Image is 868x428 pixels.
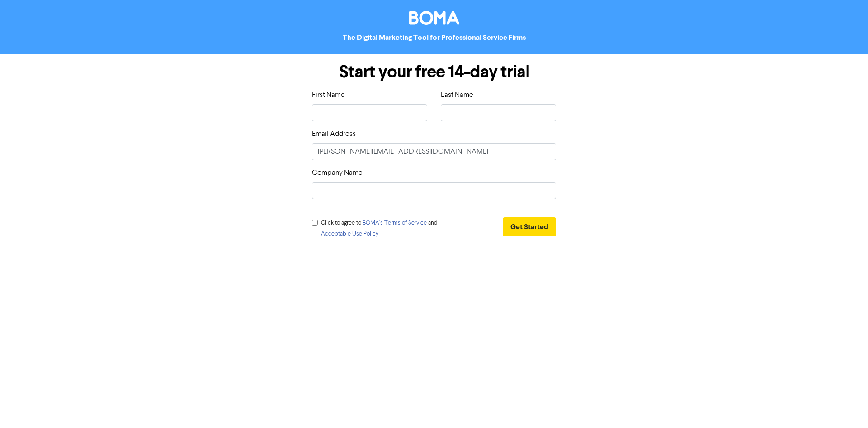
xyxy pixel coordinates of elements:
[441,90,473,101] label: Last Name
[321,220,438,237] span: Click to agree to and
[321,231,378,237] a: Acceptable Use Policy
[312,90,345,101] label: First Name
[312,168,363,178] label: Company Name
[503,217,556,236] button: Get Started
[409,11,459,25] img: BOMA Logo
[312,129,356,139] label: Email Address
[343,33,526,42] strong: The Digital Marketing Tool for Professional Service Firms
[363,220,427,226] a: BOMA’s Terms of Service
[411,107,422,118] keeper-lock: Open Keeper Popup
[312,62,556,82] h1: Start your free 14-day trial
[540,146,551,157] keeper-lock: Open Keeper Popup
[540,107,551,118] keeper-lock: Open Keeper Popup
[540,185,551,196] keeper-lock: Open Keeper Popup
